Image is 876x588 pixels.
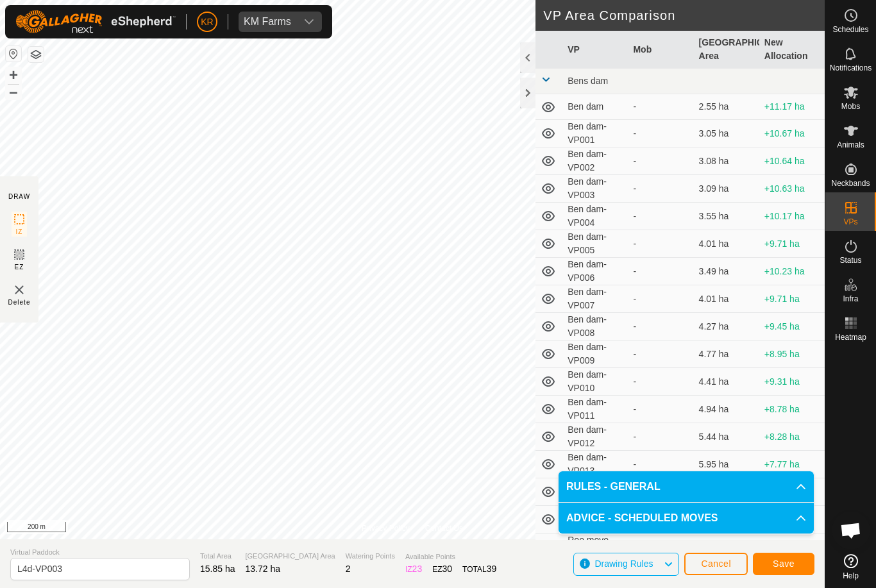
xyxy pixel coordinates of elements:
td: +9.71 ha [759,230,825,258]
td: 4.01 ha [694,230,759,258]
td: Ben dam-VP011 [562,396,628,423]
div: dropdown trigger [296,12,322,32]
div: - [633,210,688,223]
span: Animals [837,141,864,149]
div: - [633,265,688,278]
td: Ben dam-VP008 [562,313,628,340]
td: +8.28 ha [759,423,825,451]
span: Heatmap [835,333,866,341]
th: VP [562,31,628,69]
span: Infra [843,295,858,303]
td: Ben dam-VP013 [562,451,628,478]
td: Ben dam [562,94,628,120]
span: Help [843,572,859,580]
div: - [633,375,688,389]
button: + [6,67,21,83]
td: Ben dam-VP003 [562,175,628,203]
div: - [633,292,688,306]
span: 39 [487,564,497,574]
span: [GEOGRAPHIC_DATA] Area [246,551,335,562]
button: Save [753,553,814,575]
div: EZ [432,562,452,576]
button: Reset Map [6,46,21,62]
span: 30 [442,564,453,574]
p-accordion-header: ADVICE - SCHEDULED MOVES [559,503,814,533]
span: Watering Points [346,551,395,562]
td: 3.49 ha [694,258,759,285]
td: 4.27 ha [694,313,759,340]
td: +11.17 ha [759,94,825,120]
td: Ben dam-VP010 [562,368,628,396]
td: 3.08 ha [694,147,759,175]
span: Total Area [200,551,235,562]
div: - [633,430,688,444]
span: 23 [412,564,423,574]
th: New Allocation [759,31,825,69]
span: KM Farms [239,12,296,32]
div: KM Farms [244,17,291,27]
span: Notifications [830,64,872,72]
span: 15.85 ha [200,564,235,574]
td: Ben dam-VP001 [562,120,628,147]
td: +10.67 ha [759,120,825,147]
span: Save [773,559,795,569]
a: Contact Us [425,523,463,534]
td: +10.17 ha [759,203,825,230]
td: 2.55 ha [694,94,759,120]
span: IZ [16,227,23,237]
button: Cancel [684,553,748,575]
div: - [633,320,688,333]
td: Ben dam-VP005 [562,230,628,258]
span: ADVICE - SCHEDULED MOVES [566,510,718,526]
div: - [633,127,688,140]
td: 5.95 ha [694,451,759,478]
img: Gallagher Logo [15,10,176,33]
span: Virtual Paddock [10,547,190,558]
span: Drawing Rules [594,559,653,569]
div: - [633,182,688,196]
div: Open chat [832,511,870,550]
td: 3.55 ha [694,203,759,230]
div: TOTAL [462,562,496,576]
span: RULES - GENERAL [566,479,661,494]
span: Bens dam [568,76,608,86]
th: Mob [628,31,693,69]
span: EZ [15,262,24,272]
span: Schedules [832,26,868,33]
div: - [633,403,688,416]
a: Help [825,549,876,585]
td: +7.77 ha [759,451,825,478]
span: VPs [843,218,857,226]
span: Status [839,256,861,264]
td: +9.45 ha [759,313,825,340]
div: - [633,348,688,361]
td: Ben dam-VP002 [562,147,628,175]
span: Available Points [405,551,496,562]
div: - [633,100,688,113]
span: KR [201,15,213,29]
div: - [633,237,688,251]
button: Map Layers [28,47,44,62]
div: DRAW [8,192,30,201]
td: 3.09 ha [694,175,759,203]
td: +8.95 ha [759,340,825,368]
td: +9.71 ha [759,285,825,313]
td: Ben dam-VP004 [562,203,628,230]
h2: VP Area Comparison [543,8,825,23]
div: - [633,155,688,168]
a: Privacy Policy [362,523,410,534]
td: 4.41 ha [694,368,759,396]
span: Neckbands [831,180,870,187]
td: Ben dam-VP006 [562,258,628,285]
td: 4.77 ha [694,340,759,368]
button: – [6,84,21,99]
span: 13.72 ha [246,564,281,574]
td: Ben dam-VP012 [562,423,628,451]
td: +10.63 ha [759,175,825,203]
td: +9.31 ha [759,368,825,396]
span: Cancel [701,559,731,569]
td: Ben dam-VP009 [562,340,628,368]
span: 2 [346,564,351,574]
td: Ben dam-VP007 [562,285,628,313]
div: IZ [405,562,422,576]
